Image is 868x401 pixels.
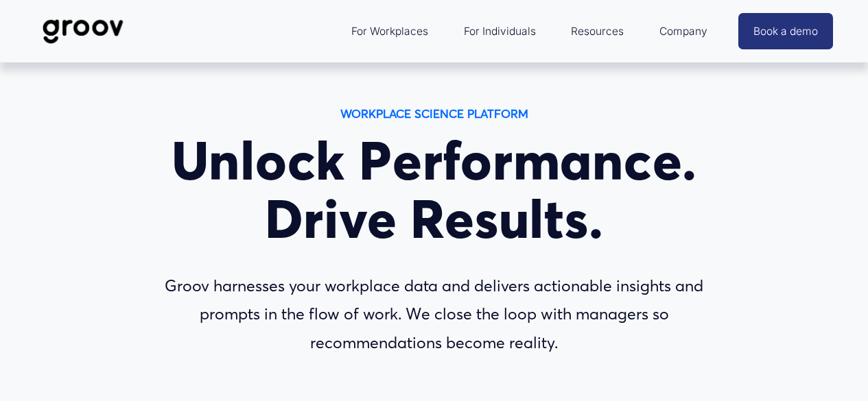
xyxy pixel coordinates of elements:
[564,15,631,48] a: folder dropdown
[135,132,732,248] h1: Unlock Performance. Drive Results.
[738,13,833,49] a: Book a demo
[344,15,435,48] a: folder dropdown
[653,15,714,48] a: folder dropdown
[35,9,132,54] img: Groov | Workplace Science Platform | Unlock Performance | Drive Results
[659,22,707,41] span: Company
[340,106,528,121] strong: WORKPLACE SCIENCE PLATFORM
[351,22,428,41] span: For Workplaces
[457,15,543,48] a: For Individuals
[135,271,732,357] p: Groov harnesses your workplace data and delivers actionable insights and prompts in the flow of w...
[571,22,624,41] span: Resources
